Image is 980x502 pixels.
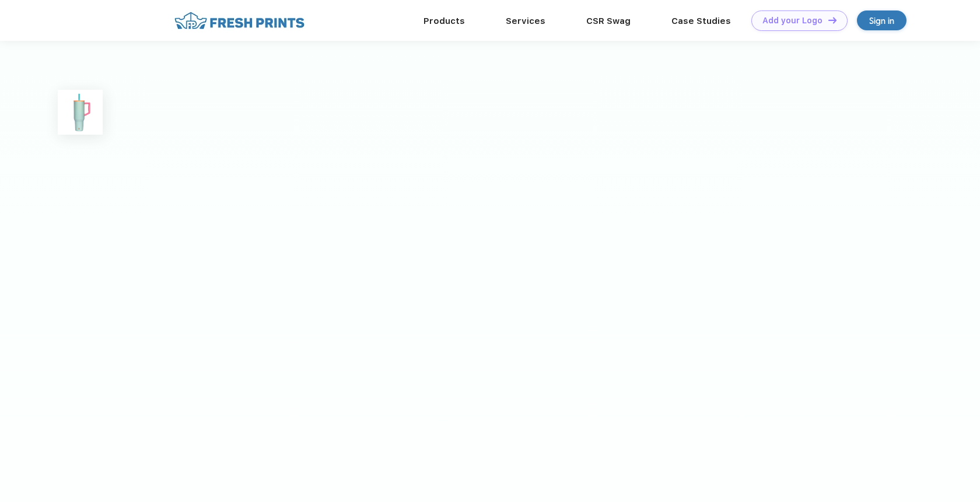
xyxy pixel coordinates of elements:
a: Products [423,16,465,26]
a: Sign in [857,10,907,30]
img: fo%20logo%202.webp [171,10,308,31]
img: func=resize&h=100 [58,90,103,135]
div: Sign in [869,14,894,27]
img: DT [828,17,836,23]
div: Add your Logo [762,16,822,26]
